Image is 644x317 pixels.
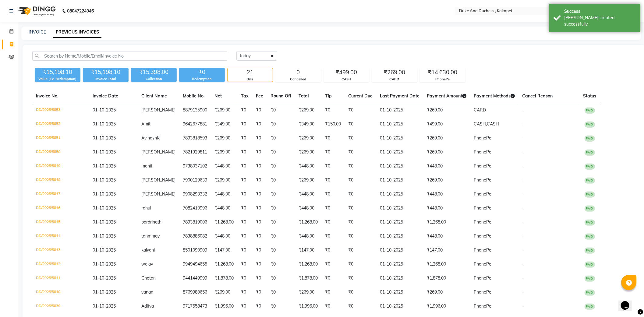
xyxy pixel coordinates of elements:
[345,173,376,187] td: ₹0
[29,29,46,35] a: INVOICE
[237,299,252,313] td: ₹0
[618,293,638,311] iframe: chat widget
[423,243,470,257] td: ₹147.00
[141,219,161,225] span: bardrinath
[585,248,595,254] span: PAID
[321,187,345,201] td: ₹0
[267,299,295,313] td: ₹0
[83,68,129,76] div: ₹15,198.10
[32,145,89,159] td: DD/2025/5850
[32,117,89,131] td: DD/2025/5852
[522,163,524,169] span: -
[423,187,470,201] td: ₹448.00
[93,275,116,281] span: 01-10-2025
[276,68,321,77] div: 0
[376,117,423,131] td: 01-10-2025
[522,177,524,183] span: -
[141,205,151,211] span: rahul
[585,290,595,296] span: PAID
[237,159,252,173] td: ₹0
[93,93,118,99] span: Invoice Date
[93,247,116,253] span: 01-10-2025
[252,131,267,145] td: ₹0
[276,77,321,82] div: Cancelled
[179,76,225,82] div: Redemption
[141,177,175,183] span: [PERSON_NAME]
[36,93,58,99] span: Invoice No.
[252,201,267,215] td: ₹0
[474,163,491,169] span: PhonePe
[141,163,152,169] span: mohit
[376,145,423,159] td: 01-10-2025
[237,229,252,243] td: ₹0
[321,299,345,313] td: ₹0
[252,215,267,229] td: ₹0
[32,271,89,285] td: DD/2025/5841
[93,205,116,211] span: 01-10-2025
[522,303,524,309] span: -
[325,93,332,99] span: Tip
[376,201,423,215] td: 01-10-2025
[237,173,252,187] td: ₹0
[211,229,237,243] td: ₹448.00
[267,285,295,299] td: ₹0
[32,299,89,313] td: DD/2025/5839
[237,187,252,201] td: ₹0
[179,243,211,257] td: 8501090909
[423,257,470,271] td: ₹1,268.00
[179,68,225,76] div: ₹0
[474,233,491,239] span: PhonePe
[423,285,470,299] td: ₹269.00
[321,145,345,159] td: ₹0
[93,261,116,267] span: 01-10-2025
[237,145,252,159] td: ₹0
[345,201,376,215] td: ₹0
[423,117,470,131] td: ₹499.00
[295,215,321,229] td: ₹1,268.00
[321,257,345,271] td: ₹0
[267,215,295,229] td: ₹0
[267,257,295,271] td: ₹0
[267,271,295,285] td: ₹0
[179,103,211,118] td: 8879135900
[522,149,524,155] span: -
[474,289,491,295] span: PhonePe
[271,93,291,99] span: Round Off
[423,173,470,187] td: ₹269.00
[211,159,237,173] td: ₹448.00
[376,299,423,313] td: 01-10-2025
[423,145,470,159] td: ₹269.00
[179,285,211,299] td: 8769980656
[295,103,321,118] td: ₹269.00
[267,201,295,215] td: ₹0
[522,107,524,113] span: -
[141,233,160,239] span: tanmmay
[585,206,595,212] span: PAID
[93,149,116,155] span: 01-10-2025
[141,107,175,113] span: [PERSON_NAME]
[237,285,252,299] td: ₹0
[295,159,321,173] td: ₹448.00
[35,68,80,76] div: ₹15,198.10
[522,219,524,225] span: -
[474,219,491,225] span: PhonePe
[295,131,321,145] td: ₹269.00
[522,233,524,239] span: -
[583,93,596,99] span: Status
[474,191,491,197] span: PhonePe
[252,257,267,271] td: ₹0
[295,257,321,271] td: ₹1,268.00
[474,107,486,113] span: CARD
[522,247,524,253] span: -
[241,93,249,99] span: Tax
[93,121,116,127] span: 01-10-2025
[32,257,89,271] td: DD/2025/5842
[93,163,116,169] span: 01-10-2025
[345,187,376,201] td: ₹0
[585,122,595,128] span: PAID
[295,187,321,201] td: ₹448.00
[252,187,267,201] td: ₹0
[267,131,295,145] td: ₹0
[324,68,369,77] div: ₹499.00
[420,77,465,82] div: PhonePe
